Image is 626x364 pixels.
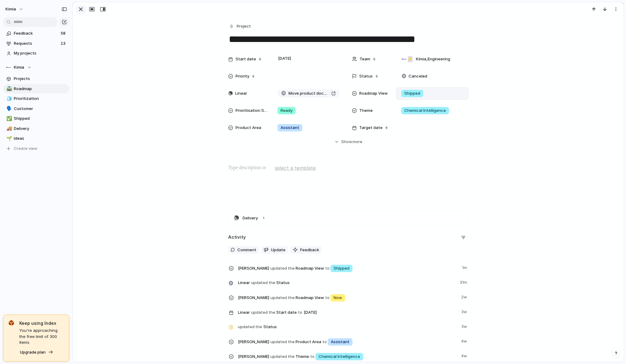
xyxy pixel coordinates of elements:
[237,247,256,253] span: Comment
[277,89,339,97] a: Move product documents into product-only search
[334,265,349,271] span: Shipped
[14,86,67,92] span: Roadmap
[3,124,69,133] div: 🚚Delivery
[6,126,12,132] button: 🚚
[3,114,69,123] div: ✅Shipped
[236,56,256,62] span: Start date
[14,64,24,70] span: Kimia
[61,30,67,36] span: 58
[6,86,12,92] button: 🛣️
[6,116,12,122] button: ✅
[3,104,69,113] a: 🗣️Customer
[19,328,64,346] span: You're approaching the free limit of 300 items
[238,264,458,273] span: Roadmap View
[238,354,269,360] span: [PERSON_NAME]
[237,23,251,29] span: Project
[14,146,37,152] span: Create view
[460,278,468,286] span: 31m
[322,339,327,345] span: to
[416,56,450,62] span: Kimia , Engineering
[238,265,269,271] span: [PERSON_NAME]
[359,125,383,131] span: Target date
[238,293,458,302] span: Roadmap View
[407,56,413,62] div: ⚡
[325,295,330,301] span: to
[228,22,253,31] button: Project
[14,106,67,112] span: Customer
[236,108,267,114] span: Prioritisation Status
[14,40,59,47] span: Requests
[290,246,322,254] button: Feedback
[6,95,11,102] div: 🧊
[3,29,69,38] a: Feedback58
[3,134,69,143] a: 🌱Ideas
[238,278,456,287] span: Status
[325,265,330,271] span: to
[298,309,302,316] span: to
[238,337,457,346] span: Product Area
[353,139,362,145] span: more
[404,90,420,97] span: Shipped
[6,105,11,112] div: 🗣️
[271,247,285,253] span: Update
[409,73,427,79] span: Canceled
[14,96,67,102] span: Prioritization
[6,135,12,142] button: 🌱
[461,322,468,330] span: 3w
[251,280,275,286] span: updated the
[3,144,69,153] button: Create view
[288,90,329,97] span: Move product documents into product-only search
[3,84,69,93] div: 🛣️Roadmap
[14,116,67,122] span: Shipped
[3,49,69,58] a: My projects
[270,339,295,345] span: updated the
[14,76,67,82] span: Projects
[238,322,458,331] span: Status
[461,293,468,300] span: 2w
[462,264,468,271] span: 1m
[14,50,67,56] span: My projects
[238,352,457,361] span: Theme
[238,309,250,316] span: Linear
[228,136,468,147] button: Showmore
[238,339,269,345] span: [PERSON_NAME]
[334,295,342,301] span: Now
[6,135,11,142] div: 🌱
[6,106,12,112] button: 🗣️
[6,115,11,122] div: ✅
[359,73,373,79] span: Status
[461,308,468,315] span: 3w
[302,309,319,316] span: [DATE]
[331,339,349,345] span: Assistant
[20,349,46,355] span: Upgrade plan
[461,337,468,344] span: 4w
[275,164,316,172] span: select a template
[360,56,370,62] span: Team
[228,211,468,225] button: Delivery
[3,94,69,103] a: 🧊Prioritization
[18,348,55,357] button: Upgrade plan
[261,246,288,254] button: Update
[236,125,261,131] span: Product Area
[6,85,11,92] div: 🛣️
[6,96,12,102] button: 🧊
[310,354,315,360] span: to
[270,295,295,301] span: updated the
[341,139,352,145] span: Show
[359,90,388,97] span: Roadmap View
[228,234,246,241] h2: Activity
[235,90,247,97] span: Linear
[238,324,262,330] span: updated the
[270,265,295,271] span: updated the
[238,308,458,317] span: Start date
[3,63,69,72] button: Kimia
[19,320,64,326] span: Keep using Index
[14,30,59,36] span: Feedback
[228,246,259,254] button: Comment
[251,309,275,316] span: updated the
[300,247,319,253] span: Feedback
[319,354,360,360] span: Chemical Intelligence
